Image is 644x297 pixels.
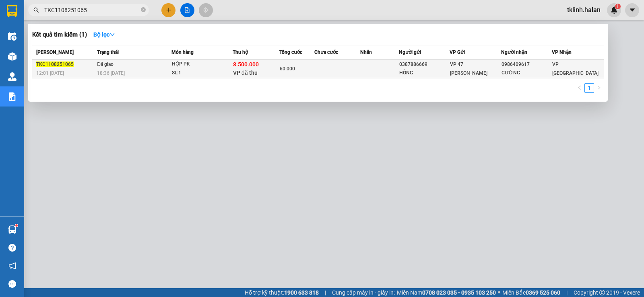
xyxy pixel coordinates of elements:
img: warehouse-icon [8,32,17,41]
sup: 1 [15,224,18,227]
span: Thu hộ [233,49,248,55]
span: Trạng thái [97,49,119,55]
span: Chưa cước [314,49,338,55]
h3: Kết quả tìm kiếm ( 1 ) [32,31,87,39]
button: right [594,83,604,93]
span: VP [GEOGRAPHIC_DATA] [552,61,599,76]
span: Nhãn [360,49,372,55]
img: warehouse-icon [8,225,17,234]
span: message [8,280,16,288]
span: TKC1108251065 [36,61,74,67]
span: notification [8,262,16,270]
li: 1 [584,83,594,93]
img: solution-icon [8,92,17,101]
button: left [575,83,584,93]
span: right [597,85,601,90]
img: warehouse-icon [8,52,17,61]
span: VP Gửi [450,49,465,55]
li: Next Page [594,83,604,93]
span: VP 47 [PERSON_NAME] [450,61,487,76]
span: Người gửi [399,49,421,55]
strong: Bộ lọc [93,31,115,38]
span: 18:36 [DATE] [97,70,125,76]
span: 12:01 [DATE] [36,70,64,76]
img: logo-vxr [7,5,17,17]
span: Đã giao [97,61,114,67]
div: 0986409617 [502,60,551,69]
span: close-circle [141,6,146,14]
span: Tổng cước [279,49,302,55]
div: SL: 1 [172,69,232,78]
span: search [33,7,39,13]
span: question-circle [8,244,16,252]
span: VP Nhận [552,49,572,55]
div: CƯỜNG [502,69,551,77]
span: down [109,32,115,37]
div: HỒNG [399,69,449,77]
div: 0387886669 [399,60,449,69]
img: warehouse-icon [8,72,17,81]
span: VP đã thu [233,70,258,76]
span: 8.500.000 [233,61,259,68]
span: close-circle [141,7,146,12]
input: Tìm tên, số ĐT hoặc mã đơn [44,6,139,14]
div: HỘP PK [172,60,232,69]
span: Người nhận [501,49,527,55]
span: left [577,85,582,90]
a: 1 [585,84,594,92]
span: 60.000 [280,66,295,72]
span: [PERSON_NAME] [36,49,74,55]
li: Previous Page [575,83,584,93]
button: Bộ lọcdown [87,28,122,41]
span: Món hàng [171,49,194,55]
